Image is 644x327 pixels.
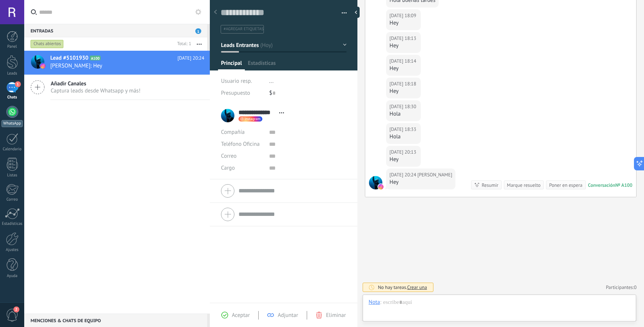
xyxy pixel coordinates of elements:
span: Añadir Canales [51,80,141,87]
div: Hola [389,110,417,118]
div: No hay tareas. [378,284,427,290]
div: [DATE] 18:09 [389,12,417,19]
div: Usuario resp. [221,75,263,87]
button: Más [191,37,207,51]
div: WhatsApp [1,120,23,127]
a: Lead #5101930 A100 [DATE] 20:24 [PERSON_NAME]: Hey [24,51,210,75]
span: [DATE] 20:24 [177,54,204,62]
div: Cargo [221,162,263,174]
div: Calendario [1,147,23,152]
div: $ [269,87,347,99]
span: Lead #5101930 [50,54,88,62]
img: instagram.svg [378,184,383,189]
span: Principal [221,60,242,70]
span: Cargo [221,165,235,171]
a: Participantes:0 [606,284,637,290]
span: 1 [15,81,21,87]
div: [DATE] 18:18 [389,80,417,88]
span: Eliminar [326,312,346,319]
div: Menciones & Chats de equipo [24,314,207,327]
div: Hey [389,179,452,186]
div: Poner en espera [549,182,582,189]
div: Conversación [588,182,615,188]
span: Aceptar [232,312,250,319]
span: ... [269,78,274,85]
span: #agregar etiquetas [224,26,263,32]
div: [DATE] 18:13 [389,35,417,42]
div: [DATE] 20:13 [389,148,417,156]
div: Estadísticas [1,221,23,226]
span: Ricardo Valero [369,176,382,189]
span: 0 [634,284,637,290]
div: Ayuda [1,274,23,279]
div: Ajustes [1,248,23,252]
div: Panel [1,44,23,49]
div: Ocultar [352,7,360,18]
div: № A100 [615,182,632,188]
span: Instagram [244,117,261,121]
div: [DATE] 20:24 [389,171,417,179]
div: Hey [389,42,417,50]
button: Correo [221,150,237,162]
span: 1 [195,28,201,34]
div: Chats abiertos [31,40,64,48]
img: instagram.svg [40,63,45,69]
div: Hey [389,65,417,72]
div: Correo [1,197,23,202]
div: [DATE] 18:33 [389,126,417,133]
span: Estadísticas [248,60,276,70]
span: : [380,299,381,306]
span: Captura leads desde Whatsapp y más! [51,87,141,94]
div: Compañía [221,126,263,138]
button: Teléfono Oficina [221,138,260,150]
div: Presupuesto [221,87,263,99]
span: Ricardo Valero [417,171,452,179]
div: Marque resuelto [507,182,540,189]
div: Chats [1,95,23,100]
div: Hey [389,156,417,163]
span: Crear una [407,284,427,290]
div: [DATE] 18:30 [389,103,417,110]
span: Usuario resp. [221,78,252,85]
div: Total: 1 [174,40,191,48]
div: Listas [1,173,23,178]
div: Hola [389,133,417,141]
span: Correo [221,153,237,160]
div: Hey [389,19,417,27]
div: Resumir [482,182,498,189]
div: Hey [389,88,417,95]
div: Entradas [24,24,207,37]
div: [DATE] 18:14 [389,57,417,65]
span: Adjuntar [278,312,298,319]
span: [PERSON_NAME]: Hey [50,62,190,69]
span: 2 [13,306,19,312]
div: Leads [1,71,23,76]
span: A100 [90,56,101,60]
span: Presupuesto [221,89,250,97]
span: Teléfono Oficina [221,141,260,148]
